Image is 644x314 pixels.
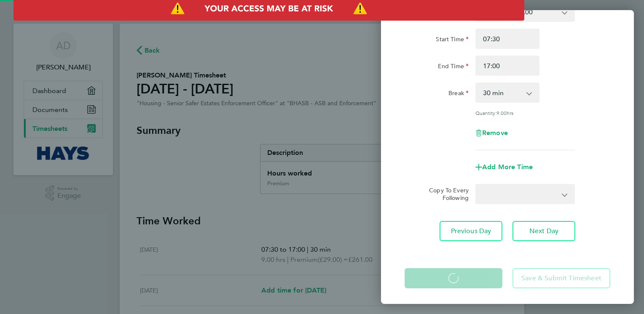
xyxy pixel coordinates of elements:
input: E.g. 18:00 [475,56,539,76]
div: Quantity: hrs [475,109,575,116]
button: Previous Day [440,221,502,241]
span: 9.00 [496,109,507,116]
span: Remove [482,129,508,137]
button: Add More Time [475,164,533,170]
button: Next Day [513,221,575,241]
label: Start Time [436,35,469,45]
input: E.g. 08:00 [475,29,539,49]
span: Next Day [529,227,558,235]
label: Break [448,89,469,99]
label: End Time [438,62,469,72]
span: Previous Day [451,227,491,235]
span: Add More Time [482,163,533,171]
label: Copy To Every Following [422,186,469,202]
button: Remove [475,130,508,136]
